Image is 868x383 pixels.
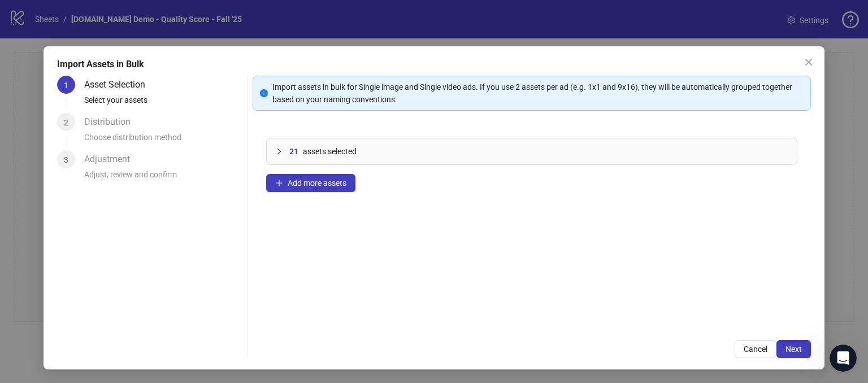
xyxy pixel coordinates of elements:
[84,5,145,24] h1: Messages
[84,168,243,188] div: Adjust, review and confirm
[40,51,106,63] div: [DOMAIN_NAME]
[830,345,857,372] iframe: Intercom live chat
[275,179,283,187] span: plus
[40,40,572,49] span: You’ll get replies here and in your email: ✉️ [PERSON_NAME][EMAIL_ADDRESS][DOMAIN_NAME] Our usual...
[266,174,355,192] button: Add more assets
[785,345,802,354] span: Next
[147,307,191,315] span: Messages
[267,138,797,164] div: 21assets selected
[84,76,154,94] div: Asset Selection
[276,148,283,155] span: collapsed
[289,145,298,158] span: 21
[13,40,36,62] img: Profile image for Laura
[260,89,268,97] span: info-circle
[800,53,818,71] button: Close
[64,118,68,127] span: 2
[113,279,226,324] button: Messages
[744,345,767,354] span: Cancel
[84,150,139,168] div: Adjustment
[84,113,140,131] div: Distribution
[64,155,68,164] span: 3
[84,131,243,150] div: Choose distribution method
[303,145,357,158] span: assets selected
[64,81,68,90] span: 1
[57,58,811,71] div: Import Assets in Bulk
[804,58,813,67] span: close
[84,94,243,113] div: Select your assets
[45,307,68,315] span: Home
[776,340,811,358] button: Next
[735,340,776,358] button: Cancel
[108,51,140,63] div: • [DATE]
[198,5,219,25] div: Close
[272,81,804,106] div: Import assets in bulk for Single image and Single video ads. If you use 2 assets per ad (e.g. 1x1...
[288,179,346,188] span: Add more assets
[52,224,174,247] button: Send us a message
